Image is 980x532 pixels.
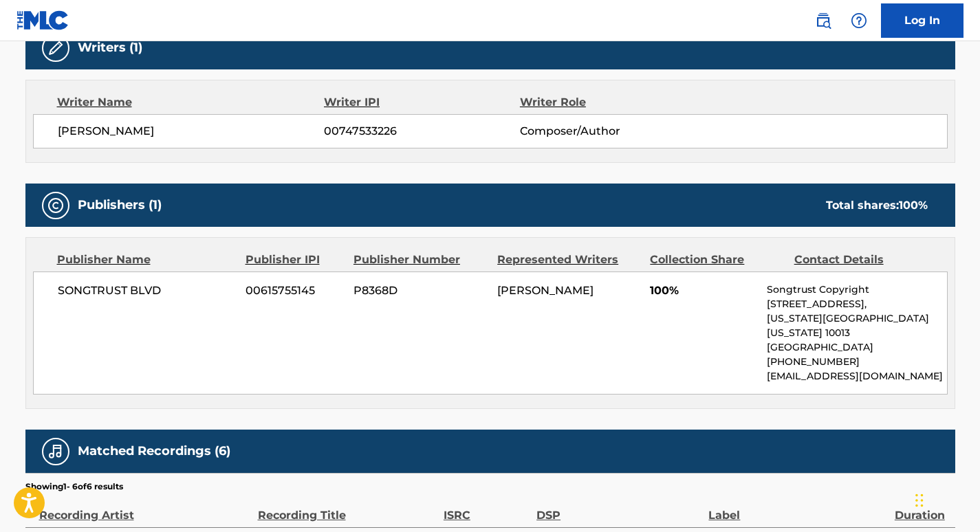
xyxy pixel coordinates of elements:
[650,252,783,268] div: Collection Share
[78,197,162,213] h5: Publishers (1)
[47,40,64,56] img: Writers
[520,94,698,111] div: Writer Role
[324,123,519,140] span: 00747533226
[246,252,343,268] div: Publisher IPI
[815,12,831,29] img: search
[915,480,924,521] div: Drag
[767,340,946,355] p: [GEOGRAPHIC_DATA]
[708,493,887,524] div: Label
[58,282,236,299] span: SONGTRUST BLVD
[258,493,437,524] div: Recording Title
[911,466,980,532] iframe: Chat Widget
[353,282,487,299] span: P8368D
[39,493,251,524] div: Recording Artist
[353,252,487,268] div: Publisher Number
[767,355,946,369] p: [PHONE_NUMBER]
[767,311,946,340] p: [US_STATE][GEOGRAPHIC_DATA][US_STATE] 10013
[497,252,640,268] div: Represented Writers
[650,282,756,299] span: 100%
[895,493,948,524] div: Duration
[57,252,235,268] div: Publisher Name
[794,252,928,268] div: Contact Details
[47,197,64,214] img: Publishers
[246,282,343,299] span: 00615755145
[851,12,867,29] img: help
[47,443,64,460] img: Matched Recordings
[57,94,325,111] div: Writer Name
[17,10,69,30] img: MLC Logo
[767,282,946,297] p: Songtrust Copyright
[826,197,928,214] div: Total shares:
[78,443,230,459] h5: Matched Recordings (6)
[536,493,701,524] div: DSP
[809,7,837,34] a: Public Search
[78,40,142,56] h5: Writers (1)
[444,493,530,524] div: ISRC
[845,7,873,34] div: Help
[881,3,963,38] a: Log In
[497,284,594,297] span: [PERSON_NAME]
[324,94,520,111] div: Writer IPI
[767,369,946,384] p: [EMAIL_ADDRESS][DOMAIN_NAME]
[25,480,123,493] p: Showing 1 - 6 of 6 results
[899,199,928,212] span: 100 %
[520,123,698,140] span: Composer/Author
[58,123,325,140] span: [PERSON_NAME]
[767,297,946,311] p: [STREET_ADDRESS],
